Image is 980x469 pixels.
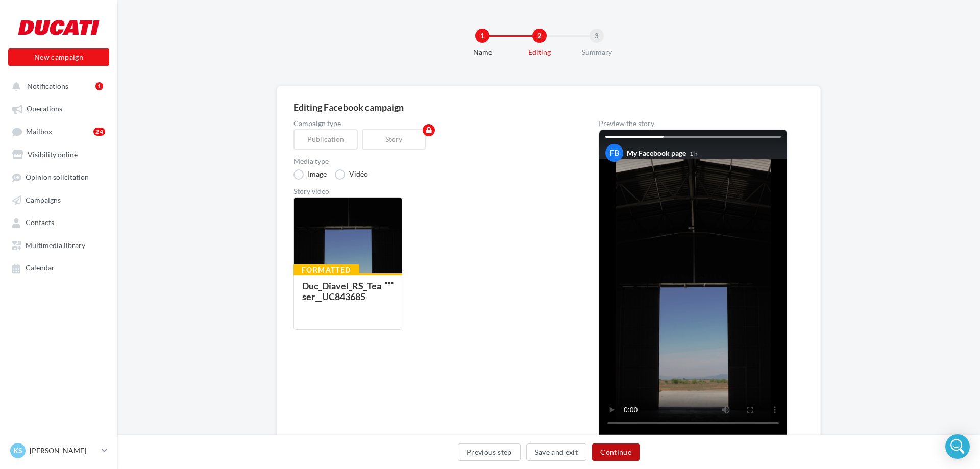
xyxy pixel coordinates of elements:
span: Notifications [27,82,68,90]
button: Previous step [458,443,521,461]
div: 1 h [690,149,698,158]
a: Calendar [6,258,111,277]
span: Operations [27,105,62,113]
div: 1 [95,82,103,90]
a: Operations [6,99,111,117]
a: Multimedia library [6,236,111,254]
div: 3 [590,29,604,43]
div: Editing [507,47,572,57]
span: Mailbox [26,127,52,136]
span: Contacts [26,218,54,227]
span: Campaigns [26,195,61,204]
div: Formatted [293,264,359,276]
p: [PERSON_NAME] [30,446,97,456]
div: FB [605,144,623,162]
button: New campaign [8,48,109,66]
a: Visibility online [6,145,111,163]
span: Multimedia library [26,241,85,250]
div: Story video [293,188,566,195]
div: Preview the story [599,120,788,127]
div: Name [450,47,515,57]
span: Calendar [26,264,55,273]
a: KS [PERSON_NAME] [8,441,109,460]
div: Editing Facebook campaign [293,103,804,112]
span: Opinion solicitation [26,173,89,182]
div: Duc_Diavel_RS_Teaser__UC843685 [302,280,381,302]
span: Visibility online [28,150,78,159]
button: Continue [592,443,640,461]
div: Open Intercom Messenger [945,434,970,459]
span: KS [13,446,22,456]
div: My Facebook page [627,148,686,158]
a: Opinion solicitation [6,167,111,186]
div: Summary [564,47,629,57]
label: Media type [293,158,566,165]
div: 2 [532,29,547,43]
button: Save and exit [526,443,587,461]
div: 1 [475,29,489,43]
a: Mailbox24 [6,122,111,141]
label: Vidéo [335,169,368,180]
a: Contacts [6,213,111,231]
label: Campaign type [293,120,566,127]
label: Image [293,169,327,180]
div: 24 [93,128,105,136]
button: Notifications 1 [6,77,107,95]
a: Campaigns [6,190,111,209]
